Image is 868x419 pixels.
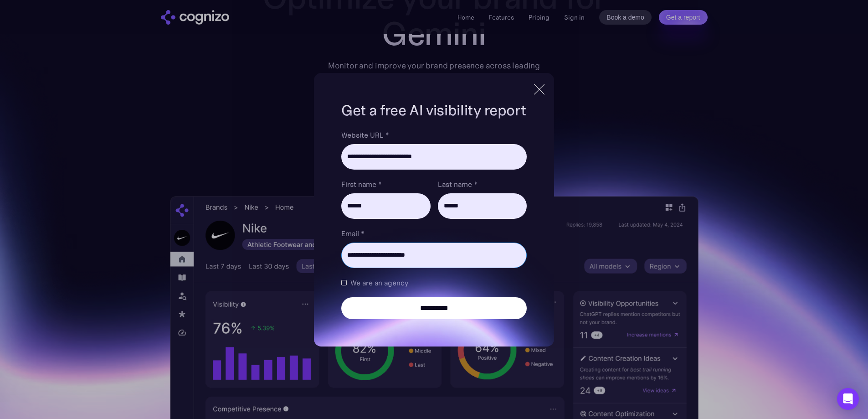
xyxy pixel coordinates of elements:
label: First name * [341,179,430,190]
span: We are an agency [350,277,408,288]
label: Email * [341,228,526,239]
label: Website URL * [341,129,526,140]
form: Brand Report Form [341,129,526,319]
label: Last name * [438,179,527,190]
div: Open Intercom Messenger [837,388,859,410]
h1: Get a free AI visibility report [341,100,526,120]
